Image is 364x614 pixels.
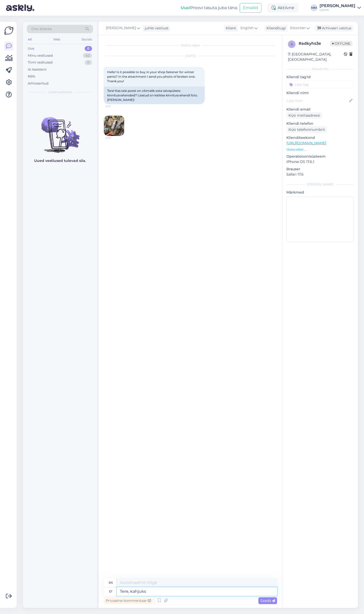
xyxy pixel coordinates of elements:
[31,26,52,32] span: Otsi kliente
[260,598,275,603] span: Saada
[288,52,344,62] div: [GEOGRAPHIC_DATA], [GEOGRAPHIC_DATA]
[286,74,354,80] p: Kliendi tag'id
[104,54,277,58] div: [DATE]
[286,81,354,88] input: Lisa tag
[28,81,49,86] div: Arhiveeritud
[286,154,354,159] p: Operatsioonisüsteem
[52,36,61,43] div: Web
[286,172,354,177] p: Safari 17.6
[28,53,53,58] div: Minu vestlused
[286,141,326,145] a: [URL][DOMAIN_NAME]
[27,36,33,43] div: All
[286,190,354,195] p: Märkmed
[286,147,354,152] p: Vaata edasi ...
[290,25,306,31] span: Estonian
[34,158,86,163] p: Uued vestlused tulevad siia.
[299,40,330,47] div: # adkyhs3e
[286,90,354,96] p: Kliendi nimi
[81,36,93,43] div: Socials
[28,74,35,79] div: Kõik
[28,60,53,65] div: Tiimi vestlused
[28,67,47,72] div: AI Assistent
[104,116,124,136] img: Attachment
[287,98,348,103] input: Lisa nimi
[291,42,293,46] span: a
[320,4,355,8] div: [PERSON_NAME]
[117,587,277,596] textarea: Tere, kahjuks
[23,108,97,154] img: No chats
[85,60,92,65] div: 0
[109,578,113,587] div: en
[181,5,190,10] b: Uus!
[4,26,14,35] img: Askly Logo
[320,8,355,12] div: Lenne
[224,26,236,31] div: Klient
[83,53,92,58] div: 42
[28,46,34,51] div: Uus
[106,25,136,31] span: [PERSON_NAME]
[240,3,261,13] button: Emailid
[286,121,354,126] p: Kliendi telefon
[286,67,354,71] div: Kliendi info
[104,87,205,104] div: Tere! Kas teie poest on võimalik osta talvepükste kinnitusvahendeid? Lisatud on katkise kinnitusv...
[310,4,317,11] div: MM
[48,90,72,94] span: Uued vestlused
[286,166,354,172] p: Brauser
[286,107,354,112] p: Kliendi email
[314,25,353,32] div: Arhiveeri vestlus
[85,46,92,51] div: 0
[143,26,169,31] div: juhib vestlust
[107,70,196,83] span: Hello! Is it possible to buy in your shop fastener for winter pants? In the attachment I send you...
[240,25,254,31] span: English
[181,5,238,11] div: Proovi tasuta juba täna:
[267,3,298,12] div: Aktiivne
[105,104,124,108] span: 15:31
[286,182,354,187] div: [PERSON_NAME]
[109,587,112,596] div: et
[286,112,322,119] div: Küsi meiliaadressi
[330,41,352,46] span: Offline
[104,43,277,48] div: Vestlus algas
[104,597,153,604] div: Privaatne kommentaar
[286,126,327,133] div: Küsi telefoninumbrit
[320,4,361,12] a: [PERSON_NAME]Lenne
[105,136,124,140] span: 15:31
[264,26,286,31] div: Klienditugi
[286,159,354,164] p: iPhone OS 17.6.1
[286,135,354,140] p: Klienditeekond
